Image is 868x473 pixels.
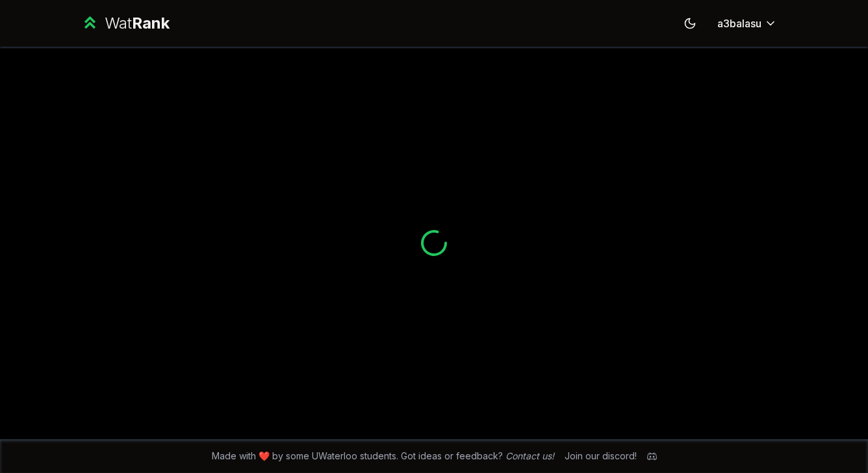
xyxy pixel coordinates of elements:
a: Contact us! [505,450,554,461]
div: Wat [105,13,170,34]
a: WatRank [81,13,170,34]
span: a3balasu [717,16,761,31]
span: Made with ❤️ by some UWaterloo students. Got ideas or feedback? [212,450,554,463]
div: Join our discord! [565,450,637,463]
span: Rank [132,14,170,32]
button: a3balasu [707,12,787,35]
